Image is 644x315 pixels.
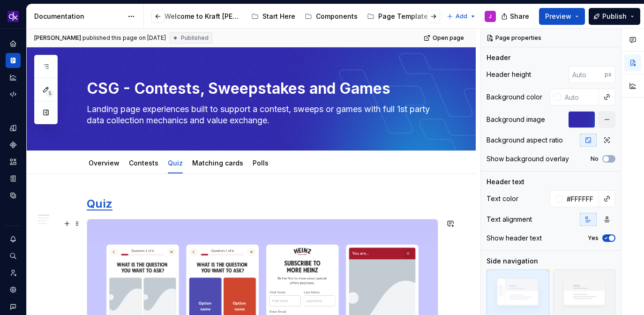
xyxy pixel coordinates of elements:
a: Assets [6,154,21,169]
div: Contests [125,153,162,172]
span: Share [510,12,529,21]
button: Add [444,10,479,23]
input: Auto [569,66,605,83]
a: Components [6,137,21,152]
div: Start Here [262,12,295,21]
label: No [591,155,599,163]
span: Add [456,13,467,20]
input: Auto [561,89,599,105]
div: Components [316,12,358,21]
div: Header text [487,177,524,187]
span: Publish [602,12,627,21]
div: Show header text [487,233,542,243]
div: Page tree [150,7,442,26]
span: Open page [433,34,464,42]
img: 0784b2da-6f85-42e6-8793-4468946223dc.png [7,11,19,22]
a: Open page [421,31,468,45]
a: Polls [253,159,269,167]
a: Analytics [6,70,21,85]
textarea: CSG - Contests, Sweepstakes and Games [85,77,436,100]
a: Code automation [6,87,21,102]
button: Preview [539,8,585,25]
div: published this page on [DATE] [82,34,166,42]
div: Documentation [34,12,123,21]
span: Preview [545,12,571,21]
div: Welcome to Kraft [PERSON_NAME] [165,12,242,21]
a: Data sources [6,188,21,203]
div: Polls [249,153,272,172]
a: Quiz [87,197,112,210]
span: 5 [46,90,53,97]
div: Quiz [164,153,187,172]
a: Quiz [168,159,183,167]
div: Side navigation [487,256,538,266]
div: Background image [487,115,545,124]
p: px [605,71,612,78]
a: Welcome to Kraft [PERSON_NAME] [150,9,246,24]
a: Design tokens [6,120,21,135]
a: Documentation [6,53,21,68]
a: Storybook stories [6,171,21,186]
div: Background color [487,92,542,102]
button: Share [496,8,535,25]
span: [PERSON_NAME] [34,34,81,42]
button: Publish [589,8,640,25]
div: Header height [487,70,531,79]
div: Text alignment [487,215,532,224]
a: Start Here [247,9,299,24]
textarea: Landing page experiences built to support a contest, sweeps or games with full 1st party data col... [85,102,436,128]
div: Background aspect ratio [487,135,563,145]
a: Page Templates [363,9,435,24]
div: Text color [487,194,518,203]
a: Components [301,9,361,24]
a: Matching cards [192,159,243,167]
label: Yes [588,234,599,242]
a: Home [6,36,21,51]
div: Header [487,53,510,62]
a: Settings [6,282,21,297]
div: Page Templates [378,12,432,21]
button: Contact support [6,299,21,314]
a: Invite team [6,265,21,280]
button: Notifications [6,232,21,247]
button: Search ⌘K [6,248,21,263]
div: Show background overlay [487,154,569,164]
input: Auto [563,190,599,207]
a: Overview [89,159,120,167]
span: Published [181,34,209,42]
div: Overview [85,153,123,172]
div: Matching cards [188,153,247,172]
a: Contests [129,159,158,167]
div: J [489,13,492,20]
